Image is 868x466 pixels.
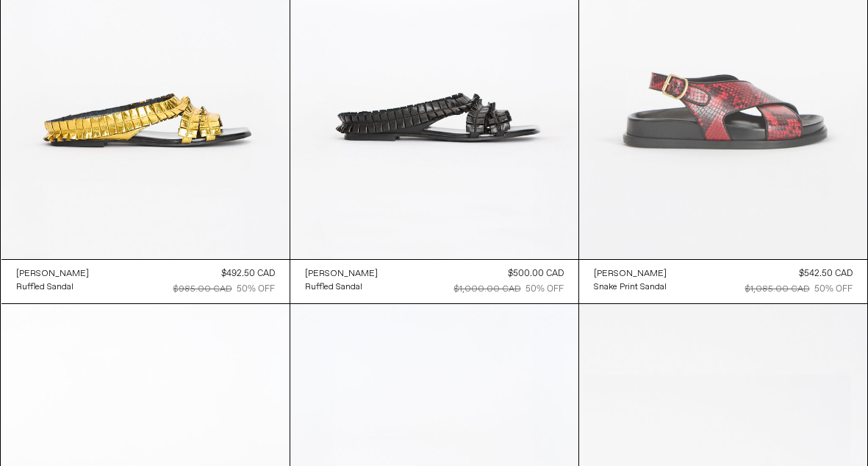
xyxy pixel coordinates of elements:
div: $492.50 CAD [221,267,275,280]
div: $500.00 CAD [508,267,564,280]
a: [PERSON_NAME] [594,267,667,280]
div: $542.50 CAD [799,267,853,280]
a: Ruffled Sandal [16,280,89,294]
a: Snake Print Sandal [594,280,667,294]
div: $1,085.00 CAD [745,283,810,296]
div: $985.00 CAD [173,283,232,296]
div: Snake Print Sandal [594,281,667,294]
div: $1,000.00 CAD [454,283,521,296]
div: 50% OFF [526,283,564,296]
a: Ruffled Sandal [305,280,378,294]
div: 50% OFF [237,283,275,296]
a: [PERSON_NAME] [16,267,89,280]
div: Ruffled Sandal [16,281,73,294]
div: 50% OFF [814,283,853,296]
div: Ruffled Sandal [305,281,362,294]
a: [PERSON_NAME] [305,267,378,280]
